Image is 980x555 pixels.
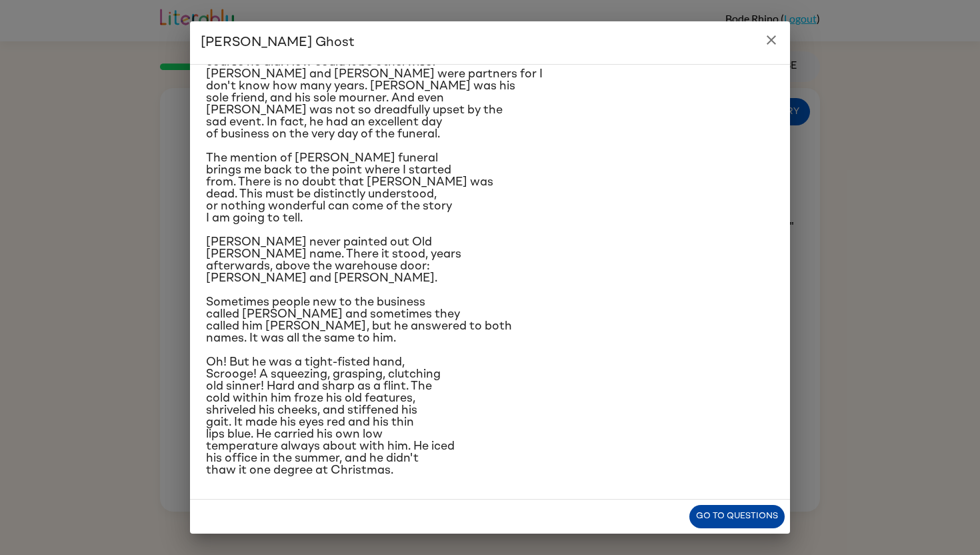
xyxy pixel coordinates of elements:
span: The mention of [PERSON_NAME] funeral brings me back to the point where I started from. There is n... [206,152,493,224]
button: close [758,27,785,53]
button: Go to questions [689,505,785,528]
span: Sometimes people new to the business called [PERSON_NAME] and sometimes they called him [PERSON_N... [206,296,512,344]
span: Oh! But he was a tight-fisted hand, Scrooge! A squeezing, grasping, clutching old sinner! Hard an... [206,356,455,476]
span: [PERSON_NAME] never painted out Old [PERSON_NAME] name. There it stood, years afterwards, above t... [206,236,461,284]
h2: [PERSON_NAME] Ghost [190,21,790,64]
span: Did Scrooge know he was dead? Of course he did. How could it be otherwise? [PERSON_NAME] and [PER... [206,44,543,140]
